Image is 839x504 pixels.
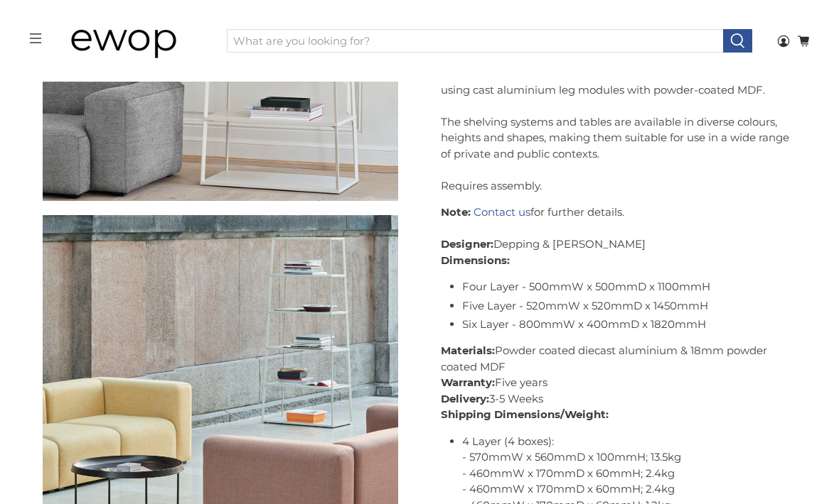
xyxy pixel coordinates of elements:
[441,343,797,423] p: Powder coated diecast aluminium & 18mm powder coated MDF Five years 3-5 Weeks
[462,279,797,295] li: Four Layer - 500mmW x 500mmD x 1100mmH
[441,237,493,251] strong: Designer:
[441,344,495,357] strong: Materials:
[462,317,797,333] li: Six Layer - 800mmW x 400mmD x 1820mmH
[441,253,510,267] strong: Dimensions:
[441,205,471,219] strong: Note:
[441,376,495,389] strong: Warranty:
[441,407,609,421] strong: Shipping Dimensions/Weight:
[474,205,530,219] a: Contact us
[441,392,489,405] strong: Delivery:
[462,298,797,314] li: Five Layer - 520mmW x 520mmD x 1450mmH
[441,50,797,195] p: Based on a simple layering principal, Depping & [PERSON_NAME] have created a flexible and multifu...
[227,29,724,53] input: What are you looking for?
[441,204,797,268] p: for further details. Depping & [PERSON_NAME]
